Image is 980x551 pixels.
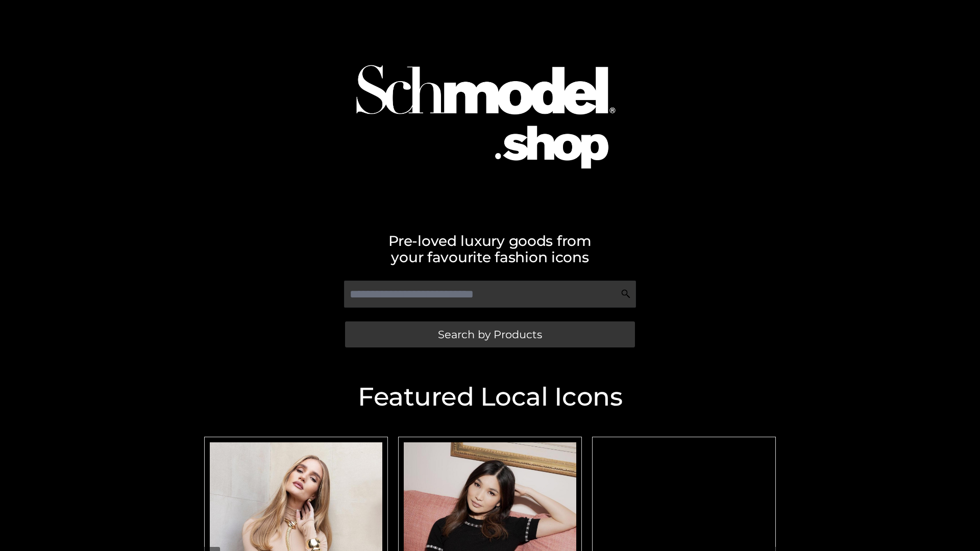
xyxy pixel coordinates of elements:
[621,289,631,299] img: Search Icon
[438,329,542,340] span: Search by Products
[345,321,635,347] a: Search by Products
[199,384,781,410] h2: Featured Local Icons​
[199,233,781,265] h2: Pre-loved luxury goods from your favourite fashion icons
